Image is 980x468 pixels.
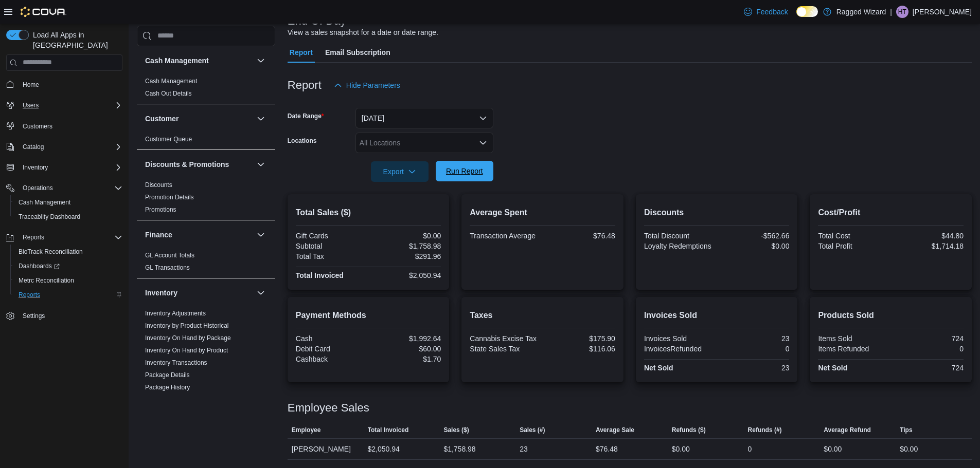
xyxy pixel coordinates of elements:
a: BioTrack Reconciliation [14,246,87,258]
span: Inventory Adjustments [145,309,206,317]
div: $2,050.94 [368,443,400,455]
span: Reports [23,233,44,241]
h2: Payment Methods [296,309,441,322]
span: Email Subscription [325,42,390,63]
a: Promotions [145,206,176,213]
h3: Cash Management [145,55,209,66]
span: Cash Management [19,198,70,207]
span: Users [23,101,39,109]
div: 23 [520,443,528,455]
div: View a sales snapshot for a date or date range. [288,27,438,38]
strong: Net Sold [818,364,847,372]
a: Product Expirations [145,396,199,403]
div: $0.00 [672,443,690,455]
span: HT [898,6,906,18]
button: Discounts & Promotions [255,158,267,171]
div: Total Profit [818,242,888,250]
div: $0.00 [370,232,441,240]
button: Discounts & Promotions [145,159,253,170]
span: Dashboards [14,260,122,272]
h3: Employee Sales [288,402,369,414]
div: 23 [719,334,789,343]
h3: Report [288,79,322,91]
span: Traceabilty Dashboard [19,213,80,221]
span: Cash Out Details [145,89,192,98]
div: State Sales Tax [470,345,540,353]
span: Discounts [145,181,172,189]
a: Inventory by Product Historical [145,322,229,329]
div: Total Discount [644,232,715,240]
span: Customers [19,120,122,133]
button: Inventory [145,288,253,298]
strong: Net Sold [644,364,673,372]
h2: Total Sales ($) [296,207,441,219]
div: Discounts & Promotions [137,179,275,220]
button: Catalog [19,141,48,153]
span: Inventory On Hand by Package [145,334,231,342]
span: Home [19,78,122,91]
button: Inventory [255,287,267,299]
span: Reports [19,291,40,299]
div: Inventory [137,307,275,447]
span: Package History [145,383,190,391]
div: $0.00 [719,242,789,250]
span: Promotion Details [145,193,194,201]
a: Cash Management [145,78,197,85]
button: Inventory [19,161,52,174]
span: Catalog [19,141,122,153]
div: Gift Cards [296,232,366,240]
span: Feedback [756,7,788,17]
div: Total Tax [296,252,366,260]
span: Total Invoiced [368,426,409,434]
span: Average Refund [824,426,871,434]
div: Cash [296,334,366,343]
span: Export [377,161,422,182]
span: Operations [23,184,53,192]
span: Tips [900,426,912,434]
a: Promotion Details [145,194,194,201]
div: Invoices Sold [644,334,715,343]
span: Refunds (#) [748,426,782,434]
span: Home [23,81,39,89]
span: BioTrack Reconciliation [19,248,83,256]
span: Customer Queue [145,135,192,143]
a: Discounts [145,181,172,189]
button: [DATE] [355,108,493,128]
span: Reports [14,289,122,301]
h3: Finance [145,230,172,240]
span: Reports [19,231,122,244]
p: [PERSON_NAME] [913,6,972,18]
div: $291.96 [370,252,441,260]
span: Dashboards [19,262,60,270]
div: 724 [893,364,964,372]
span: Dark Mode [796,17,797,17]
a: Customer Queue [145,136,192,143]
div: Cashback [296,355,366,363]
input: Dark Mode [796,6,818,17]
div: $44.80 [893,232,964,240]
div: Items Refunded [818,345,888,353]
div: -$562.66 [719,232,789,240]
div: Subtotal [296,242,366,250]
span: Metrc Reconciliation [14,274,122,287]
button: Cash Management [145,55,253,66]
button: Reports [10,288,127,302]
button: Users [19,99,43,111]
a: Feedback [740,2,792,22]
h3: Discounts & Promotions [145,159,229,170]
label: Locations [288,137,317,145]
button: Metrc Reconciliation [10,273,127,288]
h2: Invoices Sold [644,309,790,322]
button: Export [371,161,429,182]
span: Catalog [23,143,44,151]
button: Run Report [436,161,493,181]
div: 0 [893,345,964,353]
nav: Complex example [6,73,122,350]
a: Metrc Reconciliation [14,274,78,287]
div: Cannabis Excise Tax [470,334,540,343]
a: Traceabilty Dashboard [14,211,84,223]
span: Sales ($) [443,426,469,434]
label: Date Range [288,112,324,120]
a: Settings [19,310,49,322]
